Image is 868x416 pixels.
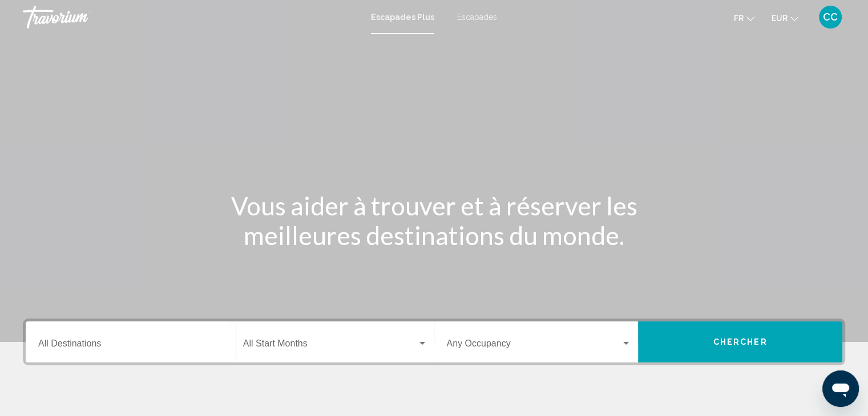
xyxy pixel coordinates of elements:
a: Escapades Plus [371,13,434,22]
button: Chercher [638,321,842,362]
span: Chercher [713,338,768,347]
font: CC [823,11,838,23]
iframe: Bouton de lancement de la fenêtre de messagerie [822,370,859,407]
button: Changer de langue [734,10,754,26]
h1: Vous aider à trouver et à réserver les meilleures destinations du monde. [220,191,648,250]
a: Escapades [457,13,497,22]
div: Widget de recherche [26,321,842,362]
font: fr [734,14,744,23]
button: Changer de devise [772,10,798,26]
a: Travorium [23,6,360,28]
font: EUR [772,14,788,23]
button: Menu utilisateur [815,5,845,29]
